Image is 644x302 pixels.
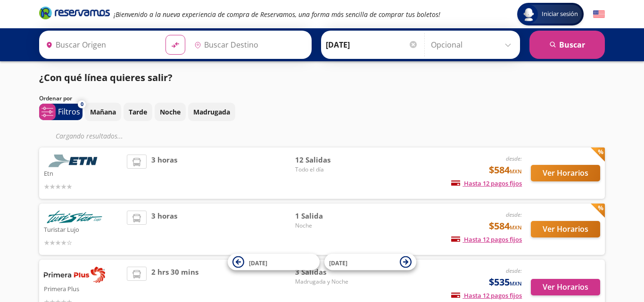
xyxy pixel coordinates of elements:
[114,10,440,19] em: ¡Bienvenido a la nueva experiencia de compra de Reservamos, una forma más sencilla de comprar tus...
[489,219,522,233] span: $584
[81,100,83,108] span: 0
[326,33,418,57] input: Elegir Fecha
[593,8,605,20] button: English
[42,33,158,57] input: Buscar Origen
[44,155,105,167] img: Etn
[151,211,177,248] span: 3 horas
[39,94,72,103] p: Ordenar por
[451,235,522,244] span: Hasta 12 pagos fijos
[188,103,235,121] button: Madrugada
[44,167,122,179] p: Etn
[44,267,105,283] img: Primera Plus
[510,224,522,231] small: MXN
[295,278,361,286] span: Madrugada y Noche
[193,107,230,117] p: Madrugada
[531,221,600,237] button: Ver Horarios
[295,267,361,278] span: 3 Salidas
[451,291,522,300] span: Hasta 12 pagos fijos
[39,6,110,23] a: Brand Logo
[228,254,320,270] button: [DATE]
[56,131,123,140] em: Cargando resultados ...
[506,211,522,219] em: desde:
[155,103,186,121] button: Noche
[538,9,582,19] span: Iniciar sesión
[295,155,361,165] span: 12 Salidas
[489,275,522,289] span: $535
[124,103,152,121] button: Tarde
[431,33,515,57] input: Opcional
[451,179,522,188] span: Hasta 12 pagos fijos
[531,279,600,295] button: Ver Horarios
[510,168,522,175] small: MXN
[129,107,147,117] p: Tarde
[160,107,181,117] p: Noche
[324,254,416,270] button: [DATE]
[295,211,361,221] span: 1 Salida
[39,6,110,20] i: Brand Logo
[249,259,267,267] span: [DATE]
[90,107,116,117] p: Mañana
[529,31,605,59] button: Buscar
[190,33,306,57] input: Buscar Destino
[295,165,361,174] span: Todo el día
[506,267,522,275] em: desde:
[39,71,173,85] p: ¿Con qué línea quieres salir?
[44,223,122,235] p: Turistar Lujo
[85,103,121,121] button: Mañana
[58,106,80,117] p: Filtros
[531,165,600,181] button: Ver Horarios
[39,104,83,120] button: 0Filtros
[506,155,522,163] em: desde:
[489,163,522,177] span: $584
[510,280,522,287] small: MXN
[44,283,122,294] p: Primera Plus
[151,155,177,192] span: 3 horas
[329,259,347,267] span: [DATE]
[44,211,105,223] img: Turistar Lujo
[295,221,361,230] span: Noche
